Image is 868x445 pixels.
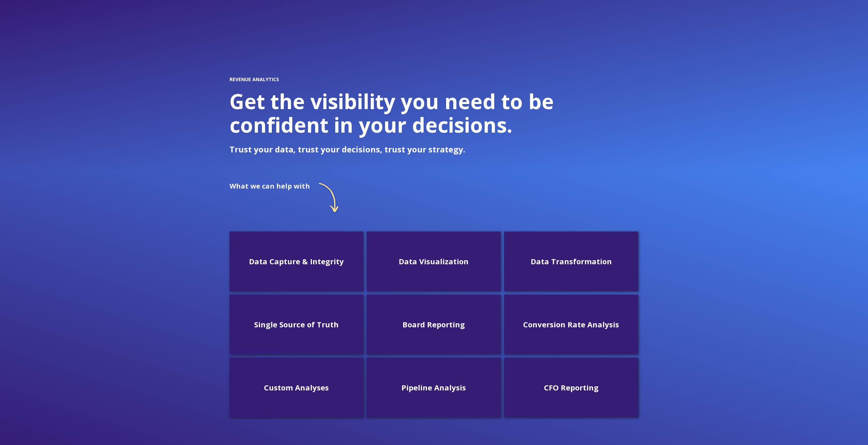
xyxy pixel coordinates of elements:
h3: CFO Reporting [510,382,633,393]
p: Trust your data, trust your decisions, trust your strategy. [230,145,639,154]
h3: Board Reporting [372,319,495,330]
h2: REVENUE ANALYTICS [230,77,639,82]
h1: Get the visibility you need to be confident in your decisions. [230,90,639,137]
h2: What we can help with [230,182,310,190]
h3: Data Transformation [510,256,633,267]
h3: Pipeline Analysis [372,382,495,393]
h3: Conversion Rate Analysis [510,319,633,330]
h3: Data Capture & Integrity [235,256,358,267]
h3: Custom Analyses [235,382,358,393]
h3: Data Visualization [372,256,495,267]
h3: Single Source of Truth [235,319,358,330]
